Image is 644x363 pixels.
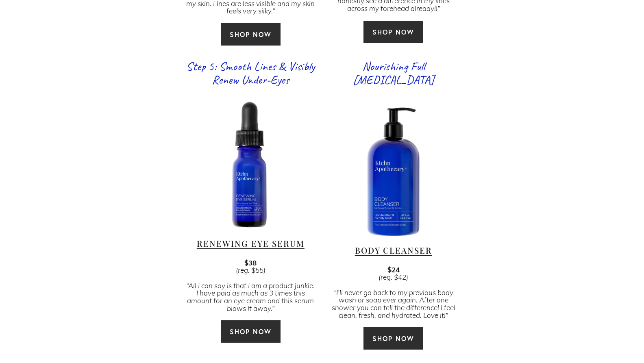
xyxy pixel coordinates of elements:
a: Body Cleanser [355,245,432,256]
strong: $38 [244,258,257,267]
a: SHOP NOW [363,327,424,350]
a: Nourishing Full [MEDICAL_DATA] [353,59,434,87]
strong: $24 [387,265,400,274]
em: (reg. $55) “All I can say is that I am a product junkie. I have paid as much as 3 times this amou... [186,265,316,313]
a: Step 5: Smooth Lines & Visibly Renew Under-Eyes [186,59,315,87]
a: SHOP NOW [220,320,281,343]
a: SHOP NOW [220,23,281,46]
em: (reg. $42) “I’ll never go back to my previous body wash or soap ever again. After one shower you ... [332,272,457,320]
a: Renewing Eye Serum [197,238,305,249]
a: SHOP NOW [363,20,424,43]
